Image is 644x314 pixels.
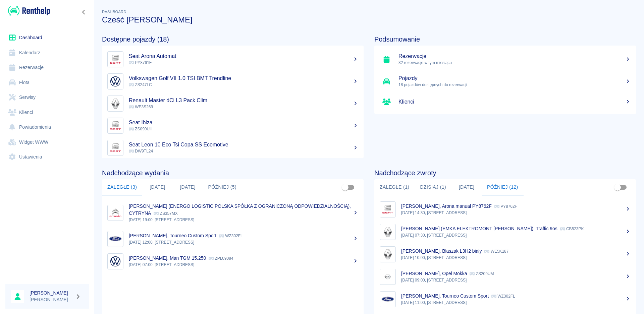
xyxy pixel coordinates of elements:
[102,92,364,115] a: ImageRenault Master dCi L3 Pack Clim WE3S269
[8,5,50,16] img: Renthelp logo
[401,226,557,231] p: [PERSON_NAME] (EMKA ELEKTROMONT [PERSON_NAME]), Traffic 9os
[381,248,394,261] img: Image
[381,203,394,216] img: Image
[109,255,122,268] img: Image
[398,60,631,66] p: 32 rezerwacje w tym miesiącu
[401,293,489,299] p: [PERSON_NAME], Tourneo Custom Sport
[109,97,122,110] img: Image
[129,217,358,223] p: [DATE] 19:00, [STREET_ADDRESS]
[102,179,142,195] button: Zaległe (3)
[484,249,508,254] p: WE5K187
[374,243,636,265] a: Image[PERSON_NAME], Blaszak L3H2 biały WE5K187[DATE] 10:00, [STREET_ADDRESS]
[5,105,89,120] a: Klienci
[109,233,122,245] img: Image
[401,277,631,283] p: [DATE] 09:00, [STREET_ADDRESS]
[374,169,636,177] h4: Nadchodzące zwroty
[102,15,636,24] h3: Cześć [PERSON_NAME]
[129,119,358,126] h5: Seat Ibiza
[374,48,636,70] a: Rezerwacje32 rezerwacje w tym miesiącu
[154,211,177,216] p: ZS357MX
[102,10,126,14] span: Dashboard
[102,35,364,43] h4: Dostępne pojazdy (18)
[102,198,364,228] a: Image[PERSON_NAME] (ENERGO LOGISTIC POLSKA SPÓŁKA Z OGRANICZONĄ ODPOWIEDZIALNOŚCIĄ), CYTRYNA ZS35...
[491,294,515,299] p: WZ302FL
[129,97,358,104] h5: Renault Master dCi L3 Pack Clim
[374,288,636,310] a: Image[PERSON_NAME], Tourneo Custom Sport WZ302FL[DATE] 11:00, [STREET_ADDRESS]
[109,53,122,66] img: Image
[381,293,394,306] img: Image
[219,234,243,238] p: WZ302FL
[374,35,636,43] h4: Podsumowanie
[5,60,89,75] a: Rezerwacje
[129,203,351,216] p: [PERSON_NAME] (ENERGO LOGISTIC POLSKA SPÓŁKA Z OGRANICZONĄ ODPOWIEDZIALNOŚCIĄ), CYTRYNA
[129,82,152,87] span: ZS247LC
[494,204,517,209] p: PY8762F
[5,149,89,165] a: Ustawienia
[172,179,203,195] button: [DATE]
[470,271,494,276] p: ZS209UM
[129,262,358,268] p: [DATE] 07:00, [STREET_ADDRESS]
[5,30,89,45] a: Dashboard
[611,181,624,194] span: Pokaż przypisane tylko do mnie
[129,141,358,148] h5: Seat Leon 10 Eco Tsi Copa SS Ecomotive
[401,300,631,306] p: [DATE] 11:00, [STREET_ADDRESS]
[374,179,415,195] button: Zaległe (1)
[381,270,394,283] img: Image
[5,5,50,16] a: Renthelp logo
[401,255,631,261] p: [DATE] 10:00, [STREET_ADDRESS]
[102,70,364,92] a: ImageVolkswagen Golf VII 1.0 TSI BMT Trendline ZS247LC
[401,271,467,276] p: [PERSON_NAME], Opel Mokka
[109,206,122,219] img: Image
[129,53,358,60] h5: Seat Arona Automat
[398,99,631,105] h5: Klienci
[5,75,89,90] a: Flota
[30,296,72,303] p: [PERSON_NAME]
[102,250,364,272] a: Image[PERSON_NAME], Man TGM 15.250 ZPL09084[DATE] 07:00, [STREET_ADDRESS]
[381,226,394,238] img: Image
[102,228,364,250] a: Image[PERSON_NAME], Tourneo Custom Sport WZ302FL[DATE] 12:00, [STREET_ADDRESS]
[203,179,242,195] button: Później (5)
[129,60,152,65] span: PY8761F
[401,210,631,216] p: [DATE] 14:30, [STREET_ADDRESS]
[560,227,584,231] p: CB523PK
[401,203,492,209] p: [PERSON_NAME], Arona manual PY8762F
[129,127,153,131] span: ZS090UH
[109,141,122,154] img: Image
[129,149,153,153] span: DW9TL24
[374,70,636,92] a: Pojazdy18 pojazdów dostępnych do rezerwacji
[401,248,482,254] p: [PERSON_NAME], Blaszak L3H2 biały
[374,221,636,243] a: Image[PERSON_NAME] (EMKA ELEKTROMONT [PERSON_NAME]), Traffic 9os CB523PK[DATE] 07:30, [STREET_ADD...
[451,179,482,195] button: [DATE]
[5,135,89,150] a: Widget WWW
[102,115,364,137] a: ImageSeat Ibiza ZS090UH
[129,233,216,238] p: [PERSON_NAME], Tourneo Custom Sport
[102,169,364,177] h4: Nadchodzące wydania
[374,92,636,111] a: Klienci
[30,290,72,296] h6: [PERSON_NAME]
[5,45,89,60] a: Kalendarz
[79,8,89,16] button: Zwiń nawigację
[142,179,172,195] button: [DATE]
[401,232,631,238] p: [DATE] 07:30, [STREET_ADDRESS]
[398,75,631,82] h5: Pojazdy
[109,75,122,88] img: Image
[374,265,636,288] a: Image[PERSON_NAME], Opel Mokka ZS209UM[DATE] 09:00, [STREET_ADDRESS]
[129,105,153,109] span: WE3S269
[374,198,636,221] a: Image[PERSON_NAME], Arona manual PY8762F PY8762F[DATE] 14:30, [STREET_ADDRESS]
[398,53,631,60] h5: Rezerwacje
[415,179,451,195] button: Dzisiaj (1)
[102,48,364,70] a: ImageSeat Arona Automat PY8761F
[109,119,122,132] img: Image
[5,120,89,135] a: Powiadomienia
[339,181,352,194] span: Pokaż przypisane tylko do mnie
[129,239,358,245] p: [DATE] 12:00, [STREET_ADDRESS]
[102,137,364,159] a: ImageSeat Leon 10 Eco Tsi Copa SS Ecomotive DW9TL24
[5,90,89,105] a: Serwisy
[209,256,233,261] p: ZPL09084
[129,75,358,82] h5: Volkswagen Golf VII 1.0 TSI BMT Trendline
[129,255,206,261] p: [PERSON_NAME], Man TGM 15.250
[398,82,631,88] p: 18 pojazdów dostępnych do rezerwacji
[482,179,524,195] button: Później (12)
